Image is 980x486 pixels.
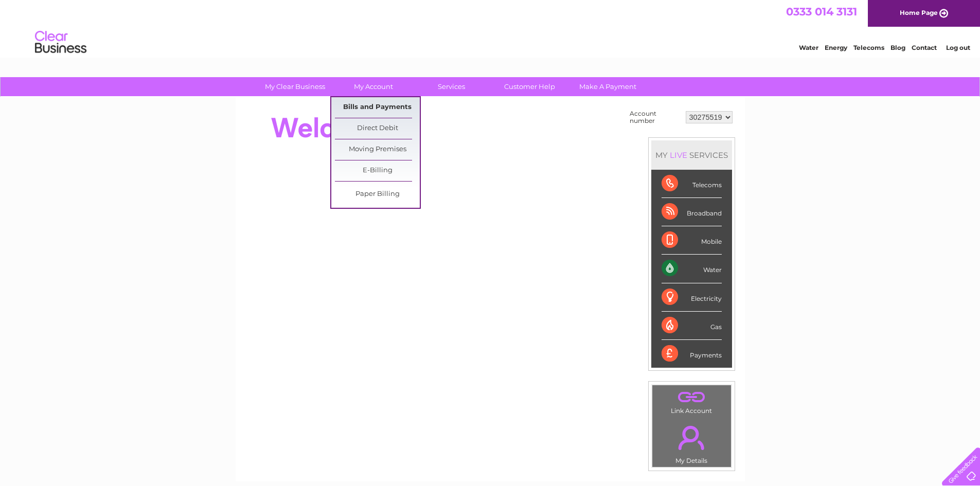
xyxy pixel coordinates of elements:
[662,226,722,255] div: Mobile
[662,340,722,368] div: Payments
[825,44,847,51] a: Energy
[853,44,884,51] a: Telecoms
[651,140,732,170] div: MY SERVICES
[662,283,722,312] div: Electricity
[335,118,420,139] a: Direct Debit
[799,44,818,51] a: Water
[335,97,420,118] a: Bills and Payments
[34,27,87,58] img: logo.png
[335,184,420,205] a: Paper Billing
[946,44,970,51] a: Log out
[786,5,857,18] a: 0333 014 3131
[662,255,722,283] div: Water
[662,198,722,226] div: Broadband
[409,77,494,96] a: Services
[331,77,416,96] a: My Account
[668,150,689,160] div: LIVE
[652,417,732,467] td: My Details
[565,77,650,96] a: Make A Payment
[890,44,905,51] a: Blog
[487,77,572,96] a: Customer Help
[335,139,420,160] a: Moving Premises
[335,160,420,181] a: E-Billing
[627,107,683,127] td: Account number
[253,77,337,96] a: My Clear Business
[655,388,728,406] a: .
[662,312,722,340] div: Gas
[662,170,722,198] div: Telecoms
[912,44,937,51] a: Contact
[655,420,728,456] a: .
[652,385,732,417] td: Link Account
[247,6,734,50] div: Clear Business is a trading name of Verastar Limited (registered in [GEOGRAPHIC_DATA] No. 3667643...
